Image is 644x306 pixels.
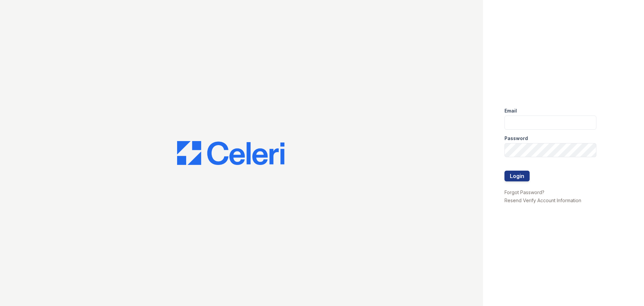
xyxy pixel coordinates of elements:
[177,141,284,165] img: CE_Logo_Blue-a8612792a0a2168367f1c8372b55b34899dd931a85d93a1a3d3e32e68fde9ad4.png
[504,189,544,195] a: Forgot Password?
[504,107,517,114] label: Email
[504,135,528,142] label: Password
[504,171,530,181] button: Login
[504,198,581,203] a: Resend Verify Account Information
